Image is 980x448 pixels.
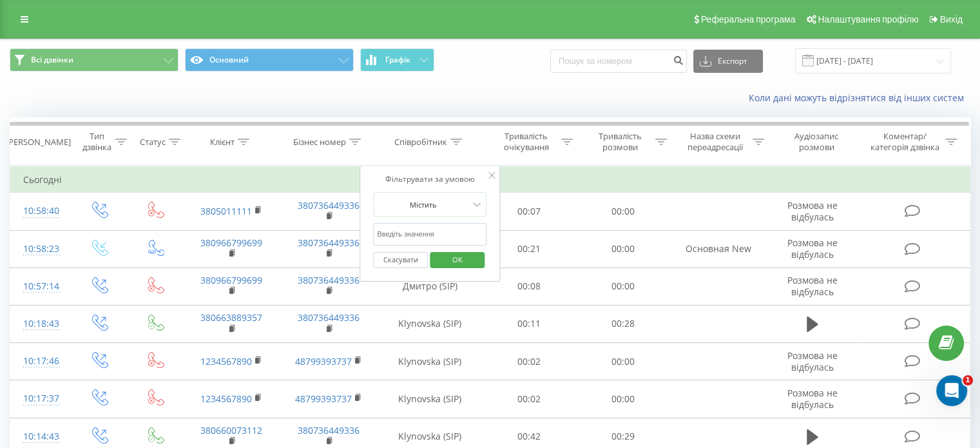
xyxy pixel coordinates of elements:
td: Klynovska (SIP) [378,343,483,380]
span: 1 [963,375,973,385]
div: Тривалість очікування [494,131,559,153]
a: 380966799699 [200,237,262,249]
div: [PERSON_NAME] [6,137,71,148]
span: Розмова не відбулась [787,237,838,260]
div: Тип дзвінка [81,131,111,153]
div: Аудіозапис розмови [779,131,854,153]
td: Сьогодні [10,167,970,193]
div: Статус [140,137,166,148]
div: 10:18:43 [23,311,57,336]
div: 10:17:37 [23,386,57,411]
input: Пошук за номером [550,50,687,73]
td: 00:11 [483,305,576,342]
td: 00:28 [576,305,669,342]
a: 3805011111 [200,205,252,217]
td: 00:00 [576,230,669,268]
td: Основная New [669,230,767,268]
span: Розмова не відбулась [787,199,838,223]
a: 380736449336 [298,237,360,249]
span: Розмова не відбулась [787,274,838,298]
button: Основний [185,48,354,72]
div: Клієнт [210,137,235,148]
div: 10:17:46 [23,349,57,374]
div: 10:58:40 [23,199,57,224]
td: 00:00 [576,193,669,230]
div: Фільтрувати за умовою [373,173,486,186]
td: Klynovska (SIP) [378,305,483,342]
a: 48799393737 [295,355,352,367]
div: Тривалість розмови [588,131,652,153]
td: 00:00 [576,343,669,380]
a: Коли дані можуть відрізнятися вiд інших систем [749,92,970,104]
td: 00:00 [576,380,669,418]
a: 380663889357 [200,311,262,324]
div: Бізнес номер [293,137,346,148]
div: 10:57:14 [23,274,57,299]
a: 380736449336 [298,274,360,286]
div: Назва схеми переадресації [682,131,749,153]
span: Всі дзвінки [31,55,73,65]
a: 380736449336 [298,424,360,436]
td: 00:08 [483,268,576,305]
input: Введіть значення [373,223,486,246]
a: 48799393737 [295,393,352,405]
a: 1234567890 [200,393,252,405]
td: Дмитро (SIP) [378,268,483,305]
a: 1234567890 [200,355,252,367]
span: Графік [385,55,410,64]
div: Коментар/категорія дзвінка [867,131,942,153]
td: Klynovska (SIP) [378,380,483,418]
span: Розмова не відбулась [787,387,838,411]
button: OK [430,252,485,268]
a: 380966799699 [200,274,262,286]
div: Співробітник [394,137,447,148]
span: Розмова не відбулась [787,349,838,373]
td: 00:00 [576,268,669,305]
span: Вихід [940,14,963,24]
div: 10:58:23 [23,237,57,262]
span: Налаштування профілю [818,14,918,24]
td: 00:07 [483,193,576,230]
button: Експорт [693,50,763,73]
td: 00:21 [483,230,576,268]
a: 380736449336 [298,199,360,211]
td: 00:02 [483,343,576,380]
a: 380736449336 [298,311,360,324]
iframe: Intercom live chat [936,375,967,406]
td: 00:02 [483,380,576,418]
button: Скасувати [373,252,428,268]
button: Всі дзвінки [10,48,178,72]
a: 380660073112 [200,424,262,436]
button: Графік [360,48,434,72]
span: OK [439,249,476,269]
span: Реферальна програма [701,14,796,24]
